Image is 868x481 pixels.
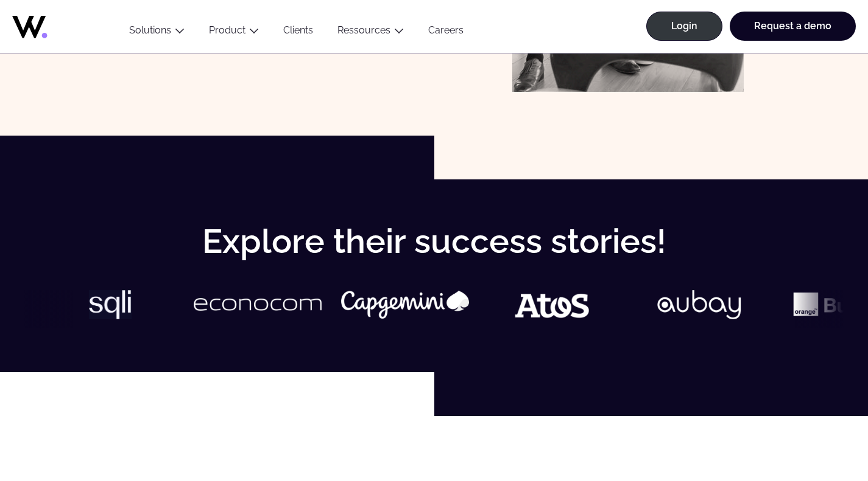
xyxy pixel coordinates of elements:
button: Product [197,24,271,41]
a: Request a demo [730,12,856,41]
iframe: Chatbot [788,401,851,464]
h2: Explore their success stories! [122,223,746,260]
a: Ressources [337,24,390,36]
button: Ressources [325,24,416,41]
a: Product [209,24,245,36]
a: Login [646,12,722,41]
a: Careers [416,24,476,41]
a: Clients [271,24,325,41]
button: Solutions [117,24,197,41]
